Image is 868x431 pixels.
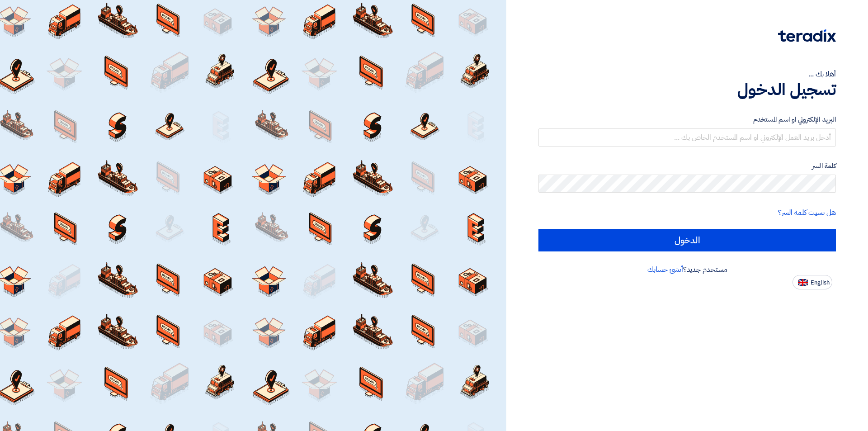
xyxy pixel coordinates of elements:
span: English [811,279,830,286]
div: مستخدم جديد؟ [538,264,836,275]
input: أدخل بريد العمل الإلكتروني او اسم المستخدم الخاص بك ... [538,128,836,147]
a: هل نسيت كلمة السر؟ [778,207,836,218]
input: الدخول [538,229,836,251]
div: أهلا بك ... [538,69,836,80]
label: كلمة السر [538,161,836,171]
button: English [793,275,832,289]
label: البريد الإلكتروني او اسم المستخدم [538,114,836,125]
img: en-US.png [798,279,808,286]
a: أنشئ حسابك [647,264,683,275]
h1: تسجيل الدخول [538,80,836,99]
img: Teradix logo [778,29,836,42]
